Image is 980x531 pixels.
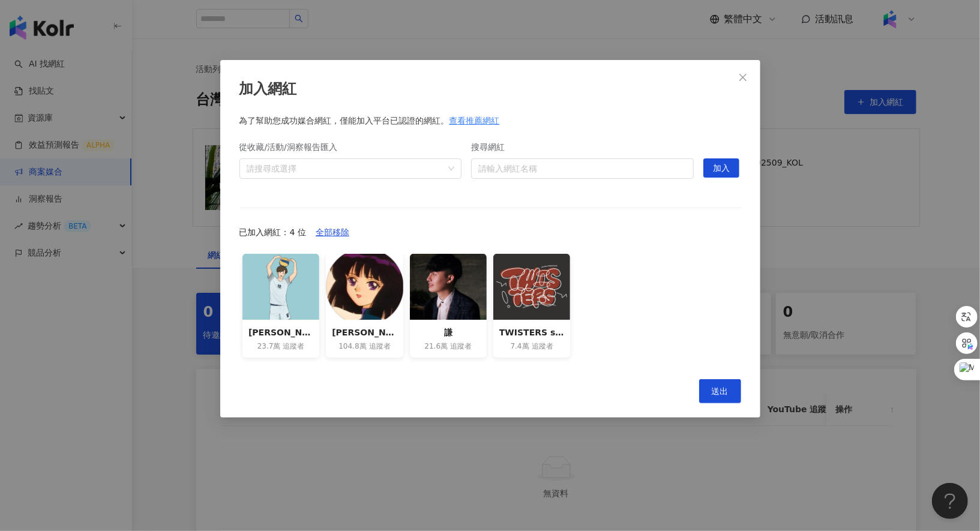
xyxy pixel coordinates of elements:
div: 已加入網紅：4 位 [239,223,741,242]
div: 加入網紅 [239,79,741,100]
button: 全部移除 [306,223,359,242]
button: Close [731,65,755,89]
span: 7.4萬 [511,341,529,352]
label: 從收藏/活動/洞察報告匯入 [239,140,346,154]
label: 搜尋網紅 [471,140,513,154]
span: 追蹤者 [532,341,553,352]
span: 追蹤者 [283,341,305,352]
span: 104.8萬 [338,341,366,352]
button: 加入 [703,158,739,178]
span: 加入 [713,159,730,178]
span: 全部移除 [316,223,349,242]
span: 23.7萬 [257,341,281,352]
div: TWISTERS studio｜大腦總部整合行銷 [499,326,564,339]
span: 送出 [712,386,729,396]
span: 追蹤者 [450,341,472,352]
div: 為了幫助您成功媒合網紅，僅能加入平台已認證的網紅。 [239,114,741,127]
span: close [738,73,748,82]
span: 追蹤者 [369,341,391,352]
div: [PERSON_NAME] [332,326,397,339]
button: 送出 [699,379,741,403]
input: 搜尋網紅 [478,159,687,178]
div: 謙 [416,326,481,339]
div: [PERSON_NAME] [248,326,313,339]
div: 查看推薦網紅 [449,114,500,127]
span: 21.6萬 [424,341,448,352]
